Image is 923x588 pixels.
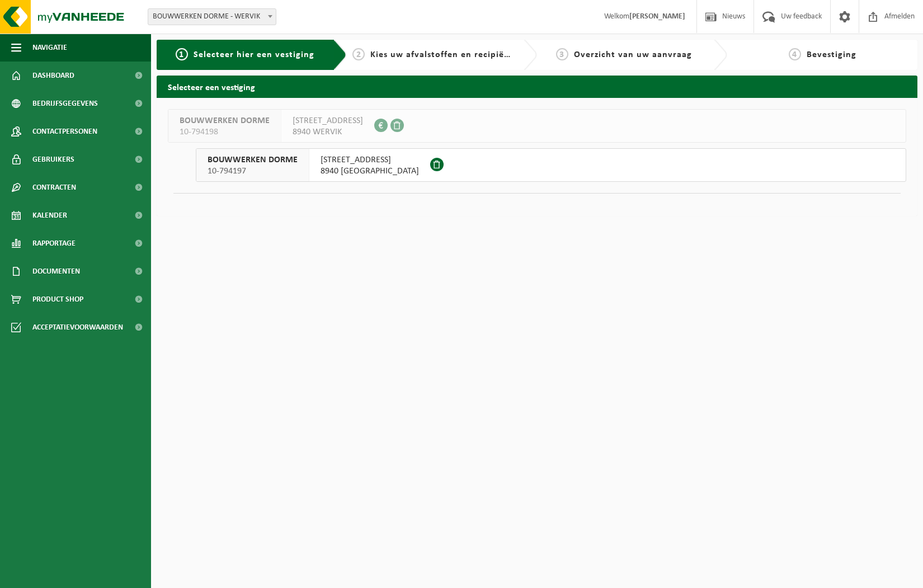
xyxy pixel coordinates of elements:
[32,229,76,257] span: Rapportage
[556,48,568,60] span: 3
[196,148,906,182] button: BOUWWERKEN DORME 10-794197 [STREET_ADDRESS]8940 [GEOGRAPHIC_DATA]
[180,126,270,138] span: 10-794198
[32,117,97,145] span: Contactpersonen
[370,50,524,59] span: Kies uw afvalstoffen en recipiënten
[293,115,363,126] span: [STREET_ADDRESS]
[321,154,419,166] span: [STREET_ADDRESS]
[32,62,74,90] span: Dashboard
[32,201,67,229] span: Kalender
[148,8,276,25] span: BOUWWERKEN DORME - WERVIK
[352,48,365,60] span: 2
[180,115,270,126] span: BOUWWERKEN DORME
[32,257,80,285] span: Documenten
[293,126,363,138] span: 8940 WERVIK
[157,76,917,97] h2: Selecteer een vestiging
[32,173,76,201] span: Contracten
[32,145,74,173] span: Gebruikers
[148,9,276,25] span: BOUWWERKEN DORME - WERVIK
[208,166,298,177] span: 10-794197
[194,50,314,59] span: Selecteer hier een vestiging
[574,50,692,59] span: Overzicht van uw aanvraag
[789,48,801,60] span: 4
[807,50,856,59] span: Bevestiging
[32,90,98,117] span: Bedrijfsgegevens
[32,285,83,313] span: Product Shop
[208,154,298,166] span: BOUWWERKEN DORME
[32,313,123,341] span: Acceptatievoorwaarden
[629,12,685,21] strong: [PERSON_NAME]
[321,166,419,177] span: 8940 [GEOGRAPHIC_DATA]
[32,34,67,62] span: Navigatie
[176,48,188,60] span: 1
